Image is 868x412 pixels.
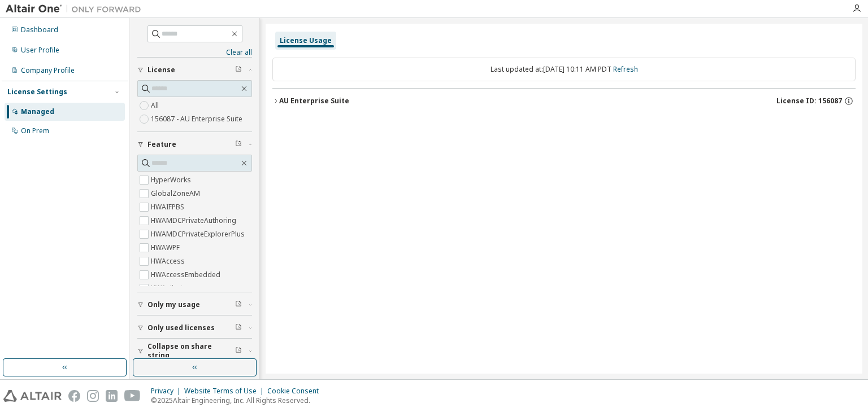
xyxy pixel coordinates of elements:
[151,255,187,268] label: HWAccess
[151,173,193,187] label: HyperWorks
[272,89,856,113] button: AU Enterprise SuiteLicense ID: 156087
[137,132,252,157] button: Feature
[151,241,182,255] label: HWAWPF
[151,112,245,126] label: 156087 - AU Enterprise Suite
[3,390,62,402] img: altair_logo.svg
[151,387,184,396] div: Privacy
[151,227,247,241] label: HWAMDCPrivateExplorerPlus
[613,64,638,74] a: Refresh
[151,187,202,200] label: GlobalZoneAM
[21,107,54,116] div: Managed
[280,36,332,45] div: License Usage
[151,396,325,405] p: © 2025 Altair Engineering, Inc. All Rights Reserved.
[137,292,252,317] button: Only my usage
[151,214,238,227] label: HWAMDCPrivateAuthoring
[147,342,235,360] span: Collapse on share string
[184,387,267,396] div: Website Terms of Use
[151,200,186,214] label: HWAIFPBS
[235,347,242,356] span: Clear filter
[124,390,141,402] img: youtube.svg
[776,97,842,106] span: License ID: 156087
[235,65,242,74] span: Clear filter
[21,66,75,75] div: Company Profile
[235,323,242,332] span: Clear filter
[267,387,325,396] div: Cookie Consent
[151,282,189,295] label: HWActivate
[151,99,161,112] label: All
[147,323,215,332] span: Only used licenses
[68,390,80,402] img: facebook.svg
[106,390,118,402] img: linkedin.svg
[137,315,252,340] button: Only used licenses
[279,97,349,106] div: AU Enterprise Suite
[137,339,252,363] button: Collapse on share string
[137,58,252,82] button: License
[21,46,59,55] div: User Profile
[272,58,856,81] div: Last updated at: [DATE] 10:11 AM PDT
[87,390,99,402] img: instagram.svg
[21,126,49,135] div: On Prem
[137,48,252,57] a: Clear all
[151,268,223,282] label: HWAccessEmbedded
[235,140,242,149] span: Clear filter
[7,87,67,97] div: License Settings
[147,300,200,309] span: Only my usage
[235,300,242,309] span: Clear filter
[147,65,175,74] span: License
[6,3,147,15] img: Altair One
[21,25,58,34] div: Dashboard
[147,140,176,149] span: Feature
